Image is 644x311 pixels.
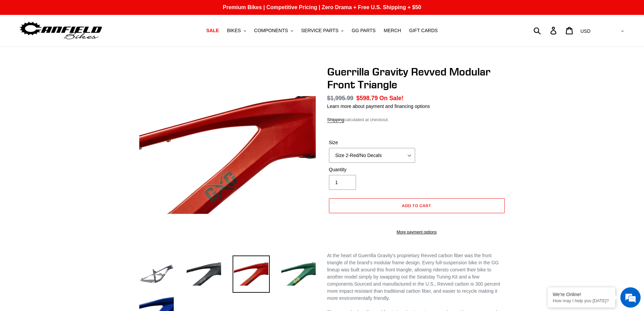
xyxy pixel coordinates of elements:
[409,28,438,34] span: GIFT CARDS
[553,298,610,303] p: How may I help you today?
[327,95,354,102] s: $1,995.99
[203,26,222,35] a: SALE
[379,94,403,103] span: On Sale!
[251,26,296,35] button: COMPONENTS
[298,26,347,35] button: SERVICE PARTS
[327,65,506,91] h1: Guerrilla Gravity Revved Modular Front Triangle
[537,23,554,38] input: Search
[19,20,103,41] img: Canfield Bikes
[356,95,378,102] span: $598.79
[327,267,492,287] span: to convert their bike to another model simply by swapping out the Seatstay Tuning Kit and a few c...
[301,28,338,34] span: SERVICE PARTS
[327,117,344,123] a: Shipping
[402,203,431,208] span: Add to cart
[553,292,610,297] div: We're Online!
[384,28,401,34] span: MERCH
[329,139,415,146] label: Size
[233,256,270,293] img: Load image into Gallery viewer, Guerrilla Gravity Revved Modular Front Triangle
[380,26,404,35] a: MERCH
[327,252,506,302] div: Sourced and manufactured in the U.S., Revved carbon is 300 percent more impact resistant than tra...
[280,256,317,293] img: Load image into Gallery viewer, Guerrilla Gravity Revved Modular Front Triangle
[185,256,222,293] img: Load image into Gallery viewer, Guerrilla Gravity Revved Modular Front Triangle
[206,28,219,34] span: SALE
[327,104,430,109] a: Learn more about payment and financing options
[329,166,415,173] label: Quantity
[348,26,379,35] a: GG PARTS
[329,198,505,213] button: Add to cart
[223,26,249,35] button: BIKES
[329,229,505,235] a: More payment options
[352,28,376,34] span: GG PARTS
[406,26,441,35] a: GIFT CARDS
[227,28,241,34] span: BIKES
[254,28,288,34] span: COMPONENTS
[327,116,506,123] div: calculated at checkout.
[138,256,175,293] img: Load image into Gallery viewer, Guerrilla Gravity Revved Modular Front Triangle
[327,253,499,272] span: At the heart of Guerrilla Gravity's proprietary Revved carbon fiber was the front triangle of the...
